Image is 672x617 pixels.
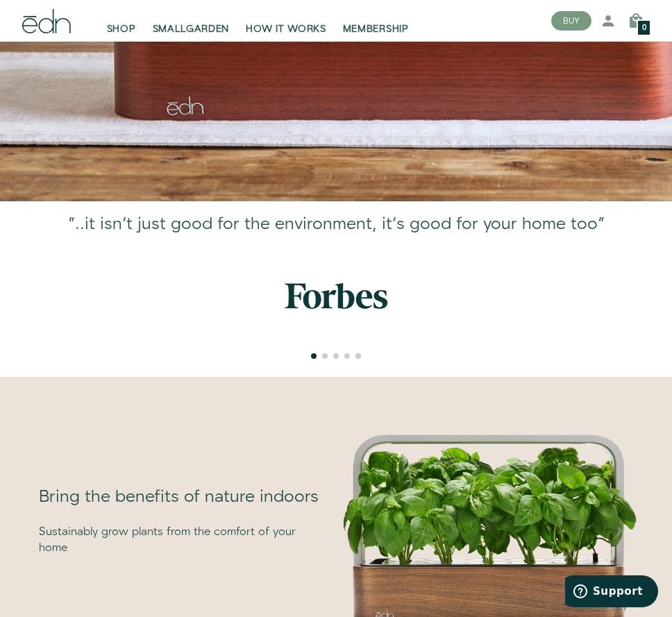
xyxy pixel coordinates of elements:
iframe: Opens a widget where you can find more information [565,575,658,610]
div: Bring the benefits of nature indoors [39,485,319,509]
span: Go to slide 4 [344,353,350,359]
span: Go to slide 2 [322,353,328,359]
a: MEMBERSHIP [335,6,417,36]
span: 0 [642,24,646,32]
span: HOW IT WORKS [246,22,326,36]
div: 1 / 5 [14,215,658,244]
h2: "..it isn't just good for the environment, it's good for your home too" [14,215,658,233]
a: SMALLGARDEN [144,6,238,36]
span: SMALLGARDEN [153,22,230,36]
button: BUY [551,11,591,31]
a: SHOP [99,6,144,36]
span: Go to slide 5 [355,353,361,359]
div: Sustainably grow plants from the comfort of your home [39,509,319,557]
span: MEMBERSHIP [343,22,409,36]
span: Go to slide 3 [333,353,339,359]
a: HOW IT WORKS [237,6,334,36]
span: SHOP [107,22,136,36]
span: Go to slide 1 [311,353,317,359]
